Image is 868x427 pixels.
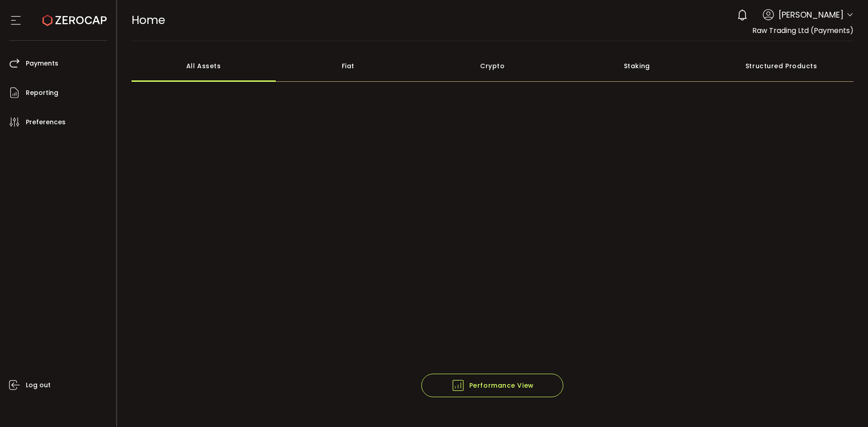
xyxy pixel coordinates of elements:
[132,12,165,28] span: Home
[420,50,565,82] div: Crypto
[565,50,709,82] div: Staking
[276,50,420,82] div: Fiat
[26,86,58,99] span: Reporting
[26,57,58,70] span: Payments
[26,379,51,392] span: Log out
[778,9,844,21] span: [PERSON_NAME]
[752,25,854,36] span: Raw Trading Ltd (Payments)
[709,50,854,82] div: Structured Products
[132,50,276,82] div: All Assets
[451,379,534,392] span: Performance View
[421,374,563,397] button: Performance View
[26,116,66,129] span: Preferences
